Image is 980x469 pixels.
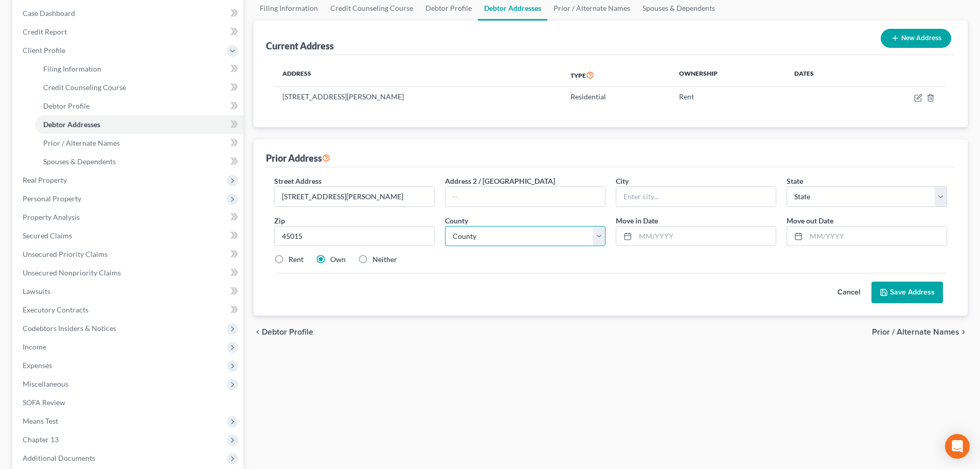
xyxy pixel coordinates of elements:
span: Miscellaneous [23,379,68,388]
a: Debtor Profile [35,97,243,115]
i: chevron_right [959,328,968,336]
a: Spouses & Dependents [35,152,243,171]
span: Property Analysis [23,213,80,221]
input: MM/YYYY [806,227,947,246]
a: Filing Information [35,60,243,78]
span: Spouses & Dependents [43,157,116,166]
a: SOFA Review [14,393,243,412]
span: Credit Report [23,27,67,36]
div: Open Intercom Messenger [945,434,970,459]
span: Case Dashboard [23,9,75,18]
input: Enter city... [616,187,776,206]
label: Neither [372,254,397,265]
span: Debtor Profile [43,101,90,110]
a: Debtor Addresses [35,115,243,134]
a: Unsecured Nonpriority Claims [14,264,243,282]
span: County [445,216,468,225]
td: [STREET_ADDRESS][PERSON_NAME] [274,87,562,107]
span: Zip [274,216,285,225]
label: Rent [289,254,304,265]
span: Prior / Alternate Names [872,328,959,336]
td: Rent [671,87,786,107]
a: Prior / Alternate Names [35,134,243,152]
a: Lawsuits [14,282,243,301]
button: New Address [881,29,951,48]
button: chevron_left Debtor Profile [254,328,313,336]
span: Street Address [274,177,322,185]
a: Unsecured Priority Claims [14,245,243,264]
a: Property Analysis [14,208,243,227]
span: Secured Claims [23,231,72,240]
span: Debtor Addresses [43,120,100,129]
span: Lawsuits [23,287,50,296]
div: Prior Address [266,152,330,164]
a: Secured Claims [14,227,243,245]
span: Codebtors Insiders & Notices [23,324,116,333]
div: Current Address [266,40,334,52]
span: Move in Date [616,216,658,225]
label: Own [330,254,346,265]
td: Residential [562,87,671,107]
button: Cancel [826,282,871,303]
a: Executory Contracts [14,301,243,319]
th: Ownership [671,63,786,87]
input: Enter street address [275,187,434,206]
span: Personal Property [23,194,81,203]
span: Credit Counseling Course [43,83,126,92]
span: Real Property [23,176,67,184]
span: Move out Date [787,216,833,225]
input: MM/YYYY [635,227,776,246]
span: Prior / Alternate Names [43,138,120,147]
span: State [787,177,803,185]
span: Debtor Profile [262,328,313,336]
button: Prior / Alternate Names chevron_right [872,328,968,336]
a: Credit Counseling Course [35,78,243,97]
button: Save Address [871,282,943,303]
span: Client Profile [23,46,65,55]
a: Case Dashboard [14,4,243,23]
span: City [616,177,629,185]
span: Means Test [23,416,58,425]
th: Dates [786,63,861,87]
span: SOFA Review [23,398,65,407]
th: Type [562,63,671,87]
a: Credit Report [14,23,243,41]
span: Filing Information [43,64,101,73]
i: chevron_left [254,328,262,336]
span: Unsecured Nonpriority Claims [23,268,121,277]
input: XXXXX [274,226,435,247]
span: Additional Documents [23,454,95,462]
span: Unsecured Priority Claims [23,250,108,258]
label: Address 2 / [GEOGRAPHIC_DATA] [445,176,555,186]
th: Address [274,63,562,87]
span: Income [23,342,46,351]
span: Executory Contracts [23,305,88,314]
span: Expenses [23,361,52,370]
span: Chapter 13 [23,435,59,444]
input: -- [446,187,605,206]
